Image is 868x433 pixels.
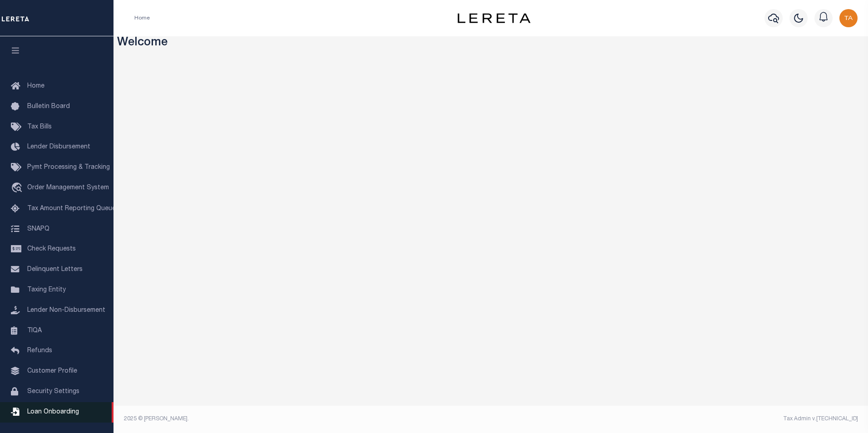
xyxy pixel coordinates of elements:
[27,327,42,334] span: TIQA
[27,103,70,110] span: Bulletin Board
[117,36,865,50] h3: Welcome
[839,9,858,27] img: svg+xml;base64,PHN2ZyB4bWxucz0iaHR0cDovL3d3dy53My5vcmcvMjAwMC9zdmciIHBvaW50ZXItZXZlbnRzPSJub25lIi...
[117,415,491,423] div: 2025 © [PERSON_NAME].
[458,13,530,23] img: logo-dark.svg
[27,226,49,232] span: SNAPQ
[27,409,79,415] span: Loan Onboarding
[27,144,90,150] span: Lender Disbursement
[27,206,116,212] span: Tax Amount Reporting Queue
[27,124,52,130] span: Tax Bills
[27,348,52,354] span: Refunds
[27,368,77,374] span: Customer Profile
[498,415,858,423] div: Tax Admin v.[TECHNICAL_ID]
[27,83,44,89] span: Home
[27,164,110,171] span: Pymt Processing & Tracking
[11,182,25,194] i: travel_explore
[27,246,76,252] span: Check Requests
[27,307,105,314] span: Lender Non-Disbursement
[27,185,109,191] span: Order Management System
[27,266,83,273] span: Delinquent Letters
[27,287,66,293] span: Taxing Entity
[134,14,150,22] li: Home
[27,389,79,395] span: Security Settings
